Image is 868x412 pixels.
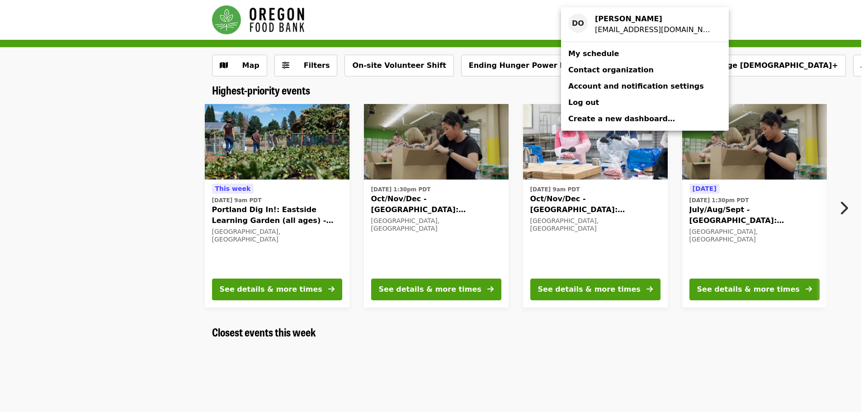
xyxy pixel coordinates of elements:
a: Account and notification settings [561,78,729,95]
a: DO[PERSON_NAME][EMAIL_ADDRESS][DOMAIN_NAME] [561,11,729,38]
div: dlizortega@gmail.com [595,24,714,35]
div: DO [568,14,588,33]
a: Log out [561,95,729,111]
strong: [PERSON_NAME] [595,14,662,23]
div: Daniliz Ortega [595,14,714,24]
a: My schedule [561,46,729,62]
span: My schedule [568,49,619,58]
a: Contact organization [561,62,729,78]
span: Account and notification settings [568,82,704,90]
a: Create a new dashboard… [561,111,729,127]
span: Contact organization [568,66,654,74]
span: Log out [568,98,599,107]
span: Create a new dashboard… [568,114,675,123]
